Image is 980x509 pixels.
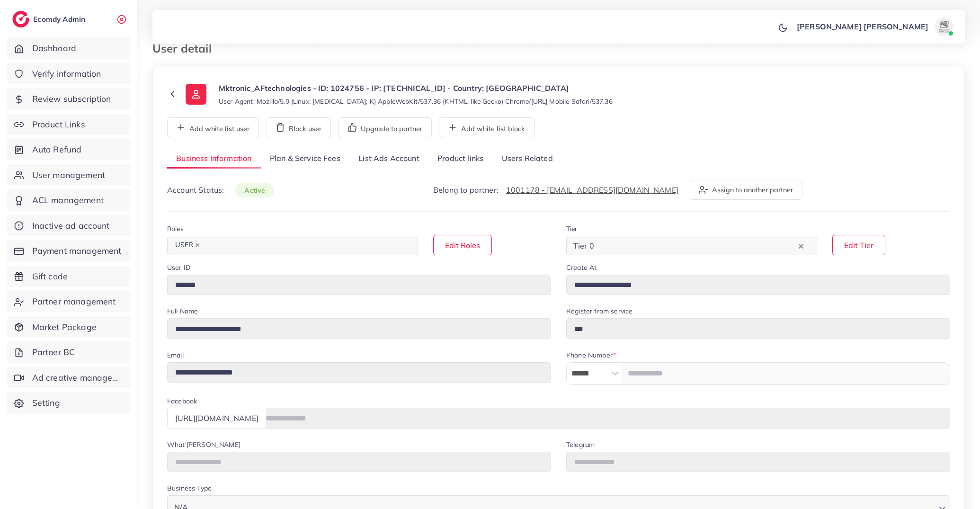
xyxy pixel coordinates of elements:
[7,63,130,85] a: Verify information
[7,291,130,313] a: Partner management
[428,149,492,169] a: Product links
[7,266,130,287] a: Gift code
[439,117,535,137] button: Add white list block
[7,88,130,110] a: Review subscription
[566,236,817,255] div: Search for option
[792,17,957,36] a: [PERSON_NAME] [PERSON_NAME]avatar
[12,11,29,27] img: logo
[32,169,105,181] span: User management
[571,239,596,253] span: Tier 0
[7,189,130,211] a: ACL management
[797,21,928,32] p: [PERSON_NAME] [PERSON_NAME]
[219,82,613,94] p: Mktronic_AFtechnologies - ID: 1024756 - IP: [TECHNICAL_ID] - Country: [GEOGRAPHIC_DATA]
[235,183,274,197] span: active
[32,397,60,409] span: Setting
[267,117,331,137] button: Block user
[152,42,219,55] h3: User detail
[32,118,85,131] span: Product Links
[32,245,122,257] span: Payment management
[7,341,130,363] a: Partner BC
[12,11,88,27] a: logoEcomdy Admin
[7,392,130,414] a: Setting
[32,270,68,283] span: Gift code
[186,84,206,105] img: ic-user-info.36bf1079.svg
[799,240,803,251] button: Clear Selected
[167,236,418,255] div: Search for option
[32,346,75,358] span: Partner BC
[167,263,190,272] label: User ID
[566,306,633,316] label: Register from service
[690,180,802,200] button: Assign to another partner
[433,184,678,196] p: Belong to partner:
[32,194,104,206] span: ACL management
[33,15,88,24] h2: Ecomdy Admin
[167,350,184,360] label: Email
[167,224,184,233] label: Roles
[167,306,198,316] label: Full Name
[566,440,595,449] label: Telegram
[339,117,432,137] button: Upgrade to partner
[506,185,678,195] a: 1001178 - [EMAIL_ADDRESS][DOMAIN_NAME]
[167,117,259,137] button: Add white list user
[167,396,197,406] label: Facebook
[566,350,616,360] label: Phone Number
[167,149,261,169] a: Business Information
[32,93,111,105] span: Review subscription
[32,295,116,308] span: Partner management
[566,263,597,272] label: Create At
[261,149,349,169] a: Plan & Service Fees
[167,184,274,196] p: Account Status:
[205,238,406,253] input: Search for option
[433,235,492,255] button: Edit Roles
[167,483,212,493] label: Business Type
[7,316,130,338] a: Market Package
[195,243,200,248] button: Deselect USER
[349,149,428,169] a: List Ads Account
[32,143,82,156] span: Auto Refund
[935,17,953,36] img: avatar
[7,367,130,389] a: Ad creative management
[32,42,76,54] span: Dashboard
[7,164,130,186] a: User management
[566,224,578,233] label: Tier
[167,440,241,449] label: What'[PERSON_NAME]
[7,215,130,237] a: Inactive ad account
[32,372,123,384] span: Ad creative management
[7,240,130,262] a: Payment management
[7,37,130,59] a: Dashboard
[32,220,110,232] span: Inactive ad account
[597,238,796,253] input: Search for option
[7,139,130,161] a: Auto Refund
[7,114,130,135] a: Product Links
[32,68,101,80] span: Verify information
[167,408,266,428] div: [URL][DOMAIN_NAME]
[492,149,561,169] a: Users Related
[219,97,613,106] small: User Agent: Mozilla/5.0 (Linux; [MEDICAL_DATA]; K) AppleWebKit/537.36 (KHTML, like Gecko) Chrome/...
[832,235,885,255] button: Edit Tier
[171,239,204,252] span: USER
[32,321,97,333] span: Market Package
